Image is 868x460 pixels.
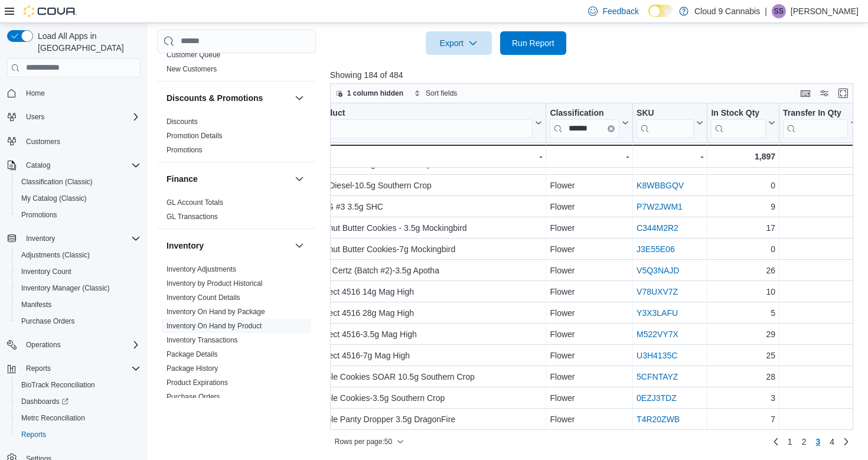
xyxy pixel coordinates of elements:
span: 1 [788,436,792,448]
button: Reports [21,361,56,376]
button: ClassificationClear input [550,108,629,138]
img: Cova [24,5,77,17]
a: P7W2JWM1 [637,202,683,211]
a: My Catalog (Classic) [17,191,92,205]
div: Flower [550,370,629,384]
div: Flower [550,391,629,405]
span: My Catalog (Classic) [21,194,87,203]
div: Flower [550,412,629,426]
button: Export [426,31,492,55]
span: Adjustments (Classic) [21,250,90,260]
div: 7 [711,412,775,426]
button: BioTrack Reconciliation [12,377,145,393]
h3: Discounts & Promotions [167,92,263,104]
div: Discounts & Promotions [157,115,316,162]
a: Inventory Count Details [167,293,240,302]
div: Project 4516 14g Mag High [314,285,542,299]
span: Adjustments (Classic) [17,248,141,262]
div: Flower [550,348,629,363]
span: Metrc Reconciliation [17,411,141,425]
span: Operations [21,338,141,352]
div: Flower [550,157,629,171]
div: Finance [157,195,316,229]
div: 0 [783,370,857,384]
div: 28 [711,370,775,384]
div: 0 [783,412,857,426]
div: 9 [711,200,775,214]
a: Purchase Orders [167,393,220,401]
div: 0 [783,285,857,299]
button: Inventory [292,239,306,253]
div: Transfer In Qty [783,108,848,119]
span: BioTrack Reconciliation [21,380,95,390]
div: 10 [711,285,775,299]
div: Flower [550,178,629,193]
button: Transfer In Qty [783,108,857,138]
div: Flower [550,327,629,341]
div: 3 [711,391,775,405]
div: 0 [783,306,857,320]
span: 4 [830,436,834,448]
button: 1 column hidden [331,86,408,100]
button: Operations [2,337,145,353]
button: Reports [2,360,145,377]
span: Metrc Reconciliation [21,413,85,423]
span: Manifests [17,298,141,312]
button: Product [314,108,542,138]
div: 25 [711,348,775,363]
button: Finance [292,172,306,186]
span: 1 column hidden [347,89,403,98]
div: SKU URL [637,108,694,138]
div: 0 [783,263,857,278]
button: Rows per page:50 [330,435,409,449]
span: My Catalog (Classic) [17,191,141,205]
span: Inventory Count [21,267,71,276]
a: Next page [839,435,853,449]
button: Users [21,110,49,124]
a: Page 4 of 4 [825,432,839,451]
div: 26 [711,157,775,171]
a: Inventory On Hand by Package [167,308,265,316]
span: 2 [802,436,807,448]
div: 5 [711,306,775,320]
div: Product [314,108,533,119]
span: Load All Apps in [GEOGRAPHIC_DATA] [33,30,141,54]
div: 0 [783,200,857,214]
span: 3 [815,436,820,448]
a: Page 1 of 4 [783,432,797,451]
span: Inventory Manager (Classic) [21,283,110,293]
div: 0 [783,391,857,405]
a: Classification (Classic) [17,175,97,189]
a: Inventory Adjustments [167,265,236,273]
button: Classification (Classic) [12,174,145,190]
h3: Finance [167,173,198,185]
a: V78UXV7Z [637,287,678,296]
div: In Stock Qty [711,108,766,119]
span: Reports [21,361,141,376]
button: Catalog [21,158,55,172]
span: Dashboards [17,394,141,409]
div: Purple Panty Dropper 3.5g DragonFire [314,412,542,426]
span: Inventory [26,234,55,243]
a: Inventory On Hand by Product [167,322,262,330]
span: Customers [21,133,141,148]
div: SKU [637,108,694,119]
a: Promotion Details [167,132,223,140]
div: Project 4516 28g Mag High [314,306,542,320]
span: Reports [17,428,141,442]
a: Inventory Transactions [167,336,238,344]
button: Reports [12,426,145,443]
div: 0 [783,242,857,256]
div: Classification [550,108,619,119]
a: C344M2R2 [637,223,678,233]
button: Discounts & Promotions [292,91,306,105]
span: Users [21,110,141,124]
div: OMG #3 3.5g SHC [314,200,542,214]
div: - [637,149,703,164]
div: Pink Certz (Batch #2)-3.5g Apotha [314,263,542,278]
div: 0 [783,157,857,171]
span: Reports [21,430,46,439]
div: - [314,149,542,164]
div: 0 [783,348,857,363]
span: Home [26,89,45,98]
